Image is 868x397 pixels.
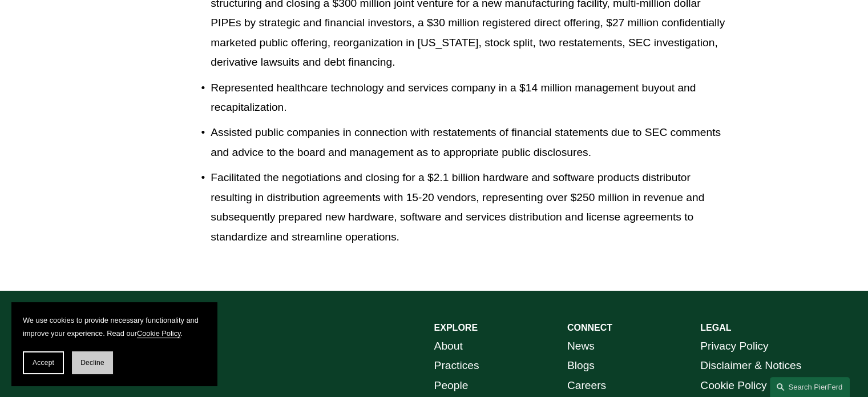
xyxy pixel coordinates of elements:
p: Represented healthcare technology and services company in a $14 million management buyout and rec... [211,78,733,118]
a: Careers [567,376,606,396]
a: Blogs [567,356,595,376]
section: Cookie banner [11,302,217,386]
a: Search this site [770,377,850,397]
strong: CONNECT [567,323,612,332]
a: Privacy Policy [700,336,768,356]
a: People [434,376,469,396]
button: Accept [23,351,64,374]
a: Disclaimer & Notices [700,356,801,376]
a: Practices [434,356,479,376]
span: Decline [80,359,104,367]
a: Cookie Policy [137,329,181,338]
strong: EXPLORE [434,323,478,332]
a: Cookie Policy [700,376,766,396]
button: Decline [72,351,113,374]
a: News [567,336,595,356]
a: About [434,336,463,356]
p: We use cookies to provide necessary functionality and improve your experience. Read our . [23,314,205,340]
strong: LEGAL [700,323,731,332]
p: Facilitated the negotiations and closing for a $2.1 billion hardware and software products distri... [211,168,733,247]
span: Accept [33,359,54,367]
p: Assisted public companies in connection with restatements of financial statements due to SEC comm... [211,123,733,162]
